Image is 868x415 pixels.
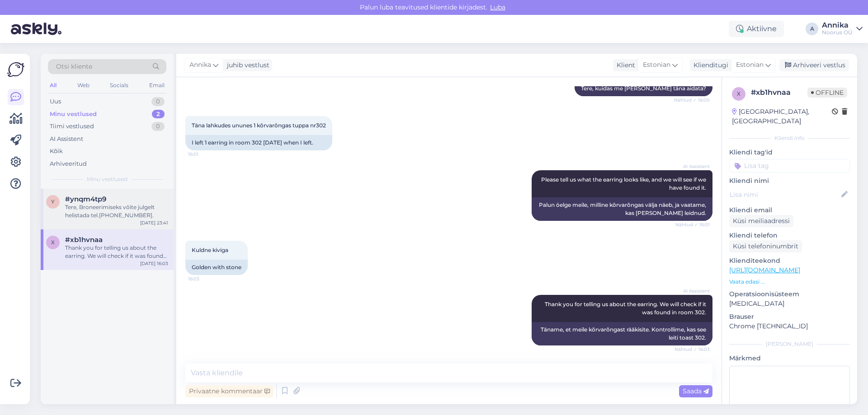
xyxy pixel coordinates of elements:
[50,135,83,144] div: AI Assistent
[532,322,712,345] div: Täname, et meile kõrvarõngast rääkisite. Kontrollime, kas see leiti toast 302.
[675,221,710,228] span: Nähtud ✓ 16:01
[643,60,670,70] span: Estonian
[50,159,87,168] div: Arhiveeritud
[151,122,165,131] div: 0
[676,163,710,170] span: AI Assistent
[807,88,847,98] span: Offline
[729,148,850,157] p: Kliendi tag'id
[822,29,853,36] div: Noorus OÜ
[185,260,248,275] div: Golden with stone
[737,90,741,97] span: x
[675,346,710,353] span: Nähtud ✓ 16:03
[729,266,800,274] a: [URL][DOMAIN_NAME]
[729,21,784,37] div: Aktiivne
[690,61,728,70] div: Klienditugi
[729,215,793,227] div: Küsi meiliaadressi
[736,60,764,70] span: Estonian
[806,23,818,35] div: A
[192,122,326,129] span: Täna lahkudes ununes 1 kõrvarõngas tuppa nr302
[575,81,712,96] div: Tere, kuidas me [PERSON_NAME] täna aidata?
[152,110,165,119] div: 2
[75,79,91,91] div: Web
[50,110,97,119] div: Minu vestlused
[729,340,850,348] div: [PERSON_NAME]
[729,205,850,215] p: Kliendi email
[48,79,58,91] div: All
[151,97,165,106] div: 0
[729,176,850,186] p: Kliendi nimi
[729,312,850,322] p: Brauser
[729,322,850,331] p: Chrome [TECHNICAL_ID]
[188,275,222,282] span: 16:03
[7,61,24,78] img: Askly Logo
[613,61,635,70] div: Klient
[50,122,94,131] div: Tiimi vestlused
[729,240,802,252] div: Küsi telefoninumbrit
[140,219,168,226] div: [DATE] 23:41
[189,60,211,70] span: Annika
[532,197,712,221] div: Palun öelge meile, milline kõrvarõngas välja näeb, ja vaatame, kas [PERSON_NAME] leidnud.
[729,231,850,240] p: Kliendi telefon
[730,190,840,200] input: Lisa nimi
[51,239,55,246] span: x
[729,159,850,173] input: Lisa tag
[729,354,850,363] p: Märkmed
[65,203,168,219] div: Tere, Broneerimiseks võite julgelt helistada tel.[PHONE_NUMBER].
[729,134,850,142] div: Kliendi info
[87,175,127,183] span: Minu vestlused
[147,79,166,91] div: Email
[822,22,853,29] div: Annika
[545,301,708,316] span: Thank you for telling us about the earring. We will check if it was found in room 302.
[56,62,92,71] span: Otsi kliente
[185,385,274,397] div: Privaatne kommentaar
[674,97,710,103] span: Nähtud ✓ 16:00
[779,59,849,71] div: Arhiveeri vestlus
[185,135,332,150] div: I left 1 earring in room 302 [DATE] when I left.
[729,256,850,266] p: Klienditeekond
[65,195,106,203] span: #ynqm4tp9
[729,278,850,286] p: Vaata edasi ...
[822,22,863,36] a: AnnikaNoorus OÜ
[108,79,130,91] div: Socials
[50,147,63,156] div: Kõik
[751,87,807,98] div: # xb1hvnaa
[188,151,222,158] span: 16:01
[65,244,168,260] div: Thank you for telling us about the earring. We will check if it was found in room 302.
[541,176,708,191] span: Please tell us what the earring looks like, and we will see if we have found it.
[676,288,710,294] span: AI Assistent
[65,236,103,244] span: #xb1hvnaa
[729,289,850,299] p: Operatsioonisüsteem
[683,387,709,395] span: Saada
[50,97,61,106] div: Uus
[51,198,55,205] span: y
[732,107,832,126] div: [GEOGRAPHIC_DATA], [GEOGRAPHIC_DATA]
[487,3,508,11] span: Luba
[140,260,168,267] div: [DATE] 16:03
[192,247,228,253] span: Kuldne kiviga
[729,299,850,308] p: [MEDICAL_DATA]
[223,61,269,70] div: juhib vestlust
